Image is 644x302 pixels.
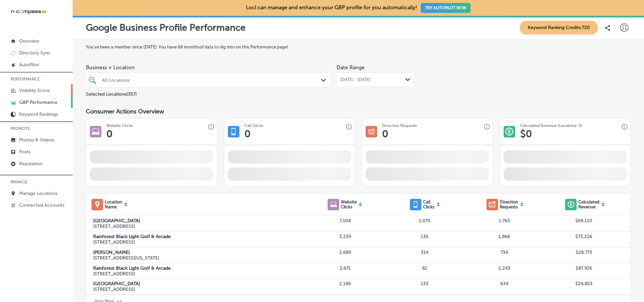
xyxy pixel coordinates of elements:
[464,218,544,224] p: 1,763
[11,9,47,15] img: 660ab0bf-5cc7-4cb8-ba1c-48b5ae0f18e60NCTV_CLogo_TV_Black_-500x88.png
[382,128,388,140] h1: 0
[19,191,57,196] p: Manage Locations
[19,50,51,56] p: Directory Sync
[93,255,305,261] p: [STREET_ADDRESS][US_STATE]
[93,224,305,229] p: [STREET_ADDRESS]
[93,234,305,239] label: Rainforest Black Light Golf & Arcade
[421,3,471,13] button: TRY AUTOPILOT NOW
[86,22,246,33] p: Google Business Profile Performance
[93,287,305,292] p: [STREET_ADDRESS]
[305,281,385,287] p: 2,149
[106,128,113,140] h1: 0
[464,250,544,255] p: 734
[19,161,42,166] p: Reputation
[305,218,385,224] p: 7,104
[578,199,599,209] p: Calculated Revenue
[520,21,598,34] span: Keyword Ranking Credits: 720
[305,234,385,239] p: 3,239
[464,265,544,271] p: 2,243
[464,281,544,287] p: 634
[544,281,624,287] p: $24,853
[19,100,57,105] p: GBP Performance
[93,250,305,255] label: [PERSON_NAME]
[337,64,365,71] label: Date Range
[106,123,133,128] h3: Website Clicks
[19,149,30,155] p: Posts
[520,123,583,128] h3: Calculated Revenue (Locations: 0)
[464,234,544,239] p: 1,868
[86,45,631,49] label: You've been a member since [DATE] . You have 68 months of data to dig into on this Performance page!
[341,199,357,209] p: Website Clicks
[93,239,305,245] p: [STREET_ADDRESS]
[93,281,305,287] label: [GEOGRAPHIC_DATA]
[423,199,435,209] p: Call Clicks
[19,202,64,208] p: Connected Accounts
[385,265,464,271] p: 82
[86,64,331,71] span: Business + Location
[382,123,417,128] h3: Direction Requests
[385,250,464,255] p: 314
[244,123,263,128] h3: Call Clicks
[385,281,464,287] p: 133
[86,108,164,115] span: Consumer Actions Overview
[305,250,385,255] p: 2,689
[19,137,54,143] p: Photos & Videos
[340,77,371,82] span: [DATE] - [DATE]
[544,250,624,255] p: $28,773
[244,128,251,140] h1: 0
[385,234,464,239] p: 135
[544,234,624,239] p: $73,226
[105,199,122,209] p: Location Name
[544,265,624,271] p: $87,926
[544,218,624,224] p: $69,110
[520,128,532,140] h1: $ 0
[19,38,39,44] p: Overview
[102,77,322,83] div: All Locations
[19,88,50,93] p: Visibility Score
[500,199,518,209] p: Direction Requests
[93,271,305,277] p: [STREET_ADDRESS]
[93,218,305,224] label: [GEOGRAPHIC_DATA]
[86,89,137,97] p: Selected Locations ( 357 )
[19,111,58,117] p: Keyword Rankings
[19,62,39,68] p: AutoPilot
[305,265,385,271] p: 2,671
[385,218,464,224] p: 1,075
[93,265,305,271] label: Rainforest Black Light Golf & Arcade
